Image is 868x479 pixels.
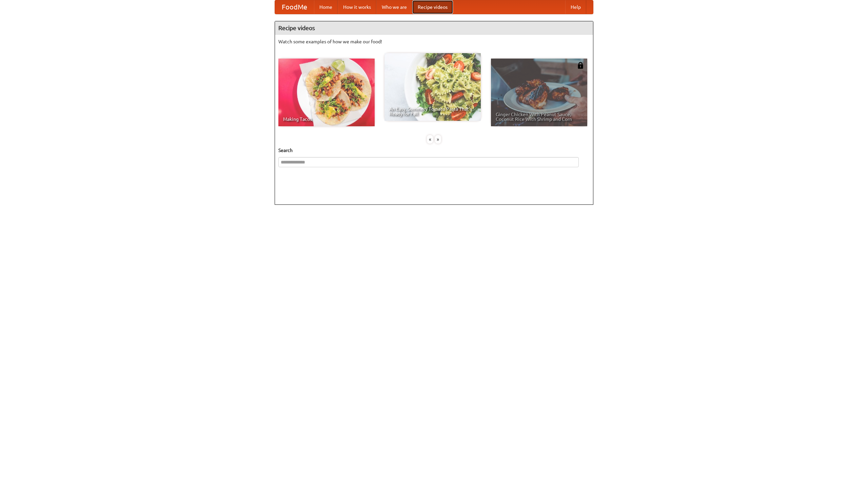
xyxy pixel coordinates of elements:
div: « [427,135,433,144]
a: Home [314,0,338,14]
h5: Search [278,147,590,154]
a: Help [565,0,586,14]
p: Watch some examples of how we make our food! [278,38,590,45]
span: An Easy, Summery Tomato Pasta That's Ready for Fall [389,107,476,116]
a: How it works [338,0,376,14]
a: Recipe videos [412,0,453,14]
a: FoodMe [275,0,314,14]
a: Who we are [376,0,412,14]
img: 483408.png [577,62,584,69]
a: An Easy, Summery Tomato Pasta That's Ready for Fall [384,53,481,121]
h4: Recipe videos [275,21,593,35]
div: » [435,135,441,144]
a: Making Tacos [278,59,375,126]
span: Making Tacos [283,117,370,122]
